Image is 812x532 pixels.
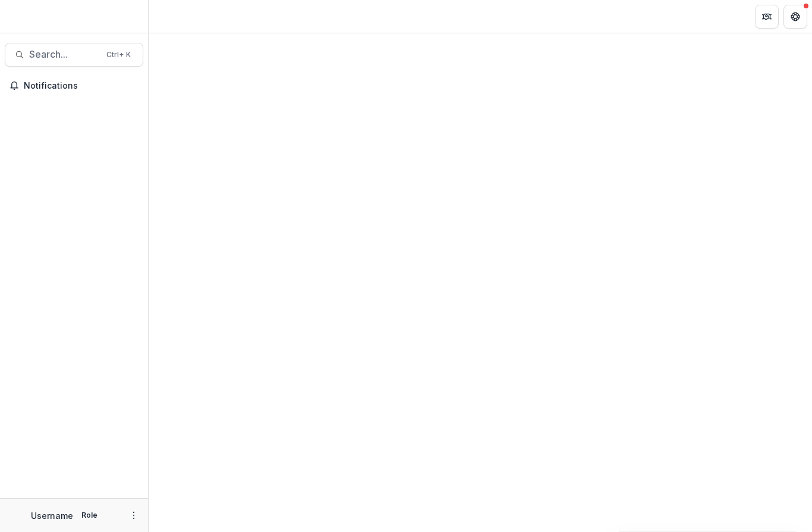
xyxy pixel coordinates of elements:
button: More [127,508,141,522]
p: Role [78,510,101,521]
button: Search... [5,43,143,67]
span: Notifications [24,81,139,91]
button: Notifications [5,76,143,95]
nav: breadcrumb [153,8,204,25]
p: Username [31,509,73,522]
button: Partners [755,5,779,29]
span: Search... [29,49,99,60]
div: Ctrl + K [104,48,133,61]
button: Get Help [783,5,807,29]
